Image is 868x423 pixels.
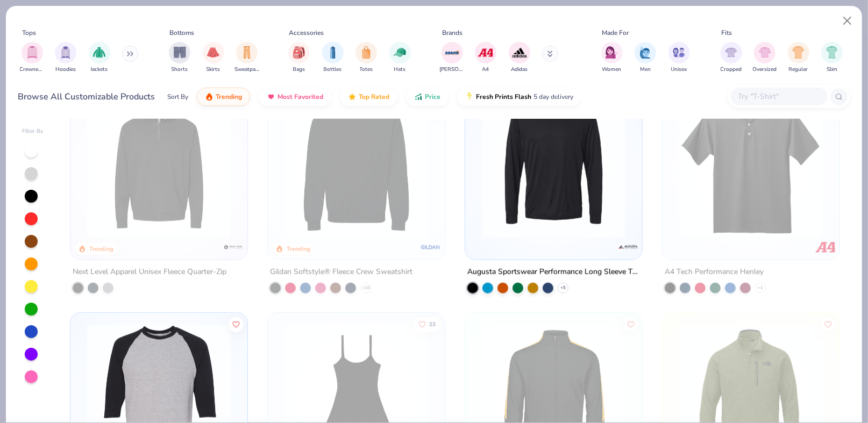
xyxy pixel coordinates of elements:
div: filter for Women [601,42,623,74]
img: Crewnecks Image [26,46,38,59]
img: 57d99528-edd9-4c37-a2fc-48c038db1075 [476,94,631,238]
img: trending.gif [205,92,214,101]
img: Sweatpants Image [241,46,253,59]
button: filter button [509,42,530,74]
span: Jackets [91,66,108,74]
div: filter for Jackets [89,42,110,74]
div: Augusta Sportswear Performance Long Sleeve T-Shirt [467,266,640,279]
button: Like [413,317,441,332]
span: Top Rated [359,92,389,101]
img: A4 Image [478,45,494,61]
img: Women Image [606,46,618,59]
span: Hats [394,66,406,74]
span: Sweatpants [234,66,259,74]
img: Hoodies Image [60,46,72,59]
div: Brands [442,28,463,38]
button: filter button [288,42,310,74]
img: Shorts Image [174,46,186,59]
button: filter button [475,42,496,74]
img: Unisex Image [673,46,685,59]
div: filter for Hoodies [55,42,76,74]
button: Most Favorited [259,88,331,106]
img: Totes Image [360,46,372,59]
img: Augusta logo [617,236,639,258]
img: Skirts Image [207,46,219,59]
div: filter for Adidas [509,42,530,74]
span: Adidas [511,66,528,74]
img: A4 logo [815,236,837,258]
img: flash.gif [465,92,474,101]
img: Hats Image [394,46,406,59]
img: Cropped Image [725,46,737,59]
button: filter button [601,42,623,74]
input: Try "T-Shirt" [737,90,820,103]
div: filter for Oversized [753,42,777,74]
div: Filter By [22,127,44,135]
div: filter for Totes [355,42,377,74]
span: Bottles [324,66,342,74]
div: Sort By [167,92,188,102]
button: filter button [721,42,742,74]
div: filter for Shorts [169,42,190,74]
span: Shorts [172,66,188,74]
button: filter button [55,42,76,74]
button: filter button [668,42,690,74]
img: Adams Image [444,45,460,61]
span: + 5 [560,285,566,291]
span: Fresh Prints Flash [476,92,531,101]
img: most_fav.gif [267,92,275,101]
span: Men [640,66,651,74]
img: Adidas Image [511,45,528,61]
span: Trending [216,92,242,101]
img: Gildan logo [420,236,442,258]
button: filter button [821,42,843,74]
div: filter for Men [635,42,656,74]
button: Trending [197,88,250,106]
button: Fresh Prints Flash5 day delivery [457,88,581,106]
span: Price [425,92,440,101]
div: filter for Cropped [721,42,742,74]
button: filter button [440,42,465,74]
div: Fits [721,28,732,38]
div: Browse All Customizable Products [18,90,155,103]
button: filter button [234,42,259,74]
span: Unisex [671,66,687,74]
div: filter for Slim [821,42,843,74]
button: Top Rated [340,88,397,106]
div: filter for Skirts [203,42,224,74]
img: Bottles Image [327,46,339,59]
button: filter button [203,42,224,74]
img: Next Level Apparel logo [223,236,244,258]
img: Bags Image [293,46,305,59]
span: Hoodies [55,66,76,74]
span: + 10 [361,285,369,291]
img: Jackets Image [93,46,105,59]
button: filter button [169,42,190,74]
span: Cropped [721,66,742,74]
button: filter button [389,42,411,74]
div: Gildan Softstyle® Fleece Crew Sweatshirt [270,266,412,279]
img: Oversized Image [759,46,771,59]
button: filter button [753,42,777,74]
img: 0671a6cc-90a6-498a-8da7-3a60a10a24c5 [81,94,237,238]
img: 744dce1f-147e-426d-8c2f-592e1fc7a3aa [279,94,434,238]
button: Like [228,317,243,332]
button: filter button [788,42,809,74]
button: filter button [322,42,344,74]
div: Made For [602,28,629,38]
span: 5 day delivery [533,91,573,103]
div: filter for Bags [288,42,310,74]
span: Women [602,66,622,74]
span: + 1 [758,285,763,291]
div: Next Level Apparel Unisex Fleece Quarter-Zip [73,266,226,279]
img: 8c128f31-ce3f-4a46-a4c6-ffb4c96e3e09 [237,94,392,238]
img: Men Image [639,46,651,59]
span: Skirts [207,66,220,74]
div: filter for Sweatpants [234,42,259,74]
button: filter button [635,42,656,74]
button: Like [821,317,836,332]
div: filter for Bottles [322,42,344,74]
div: Tops [22,28,36,38]
img: Regular Image [792,46,805,59]
button: Close [837,11,858,31]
